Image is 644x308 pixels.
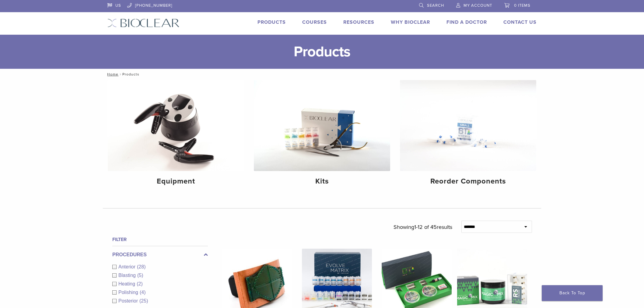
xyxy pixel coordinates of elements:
span: / [118,73,122,76]
img: Reorder Components [400,80,536,171]
span: Blasting [118,273,137,278]
label: Procedures [112,251,208,258]
a: Equipment [108,80,244,191]
img: Bioclear [107,19,180,27]
h4: Reorder Components [405,176,531,187]
a: Find A Doctor [446,19,487,25]
span: 1-12 of 45 [414,224,437,230]
a: Courses [302,19,327,25]
p: Showing results [394,221,452,233]
span: 0 items [514,3,530,8]
h4: Filter [112,236,208,243]
span: (5) [137,273,143,278]
a: Home [105,72,118,76]
a: Contact Us [503,19,537,25]
a: Products [257,19,286,25]
span: Polishing [118,290,140,295]
a: Reorder Components [400,80,536,191]
a: Back To Top [542,285,603,301]
span: My Account [464,3,492,8]
h4: Equipment [113,176,239,187]
span: (2) [137,281,143,286]
a: Kits [254,80,390,191]
span: Search [427,3,444,8]
span: (4) [140,290,146,295]
a: Resources [343,19,374,25]
img: Kits [254,80,390,171]
a: Why Bioclear [391,19,430,25]
span: Anterior [118,264,137,269]
nav: Products [103,69,541,80]
span: Posterior [118,298,139,303]
span: (25) [139,298,148,303]
span: (28) [137,264,145,269]
img: Equipment [108,80,244,171]
h4: Kits [259,176,385,187]
span: Heating [118,281,137,286]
